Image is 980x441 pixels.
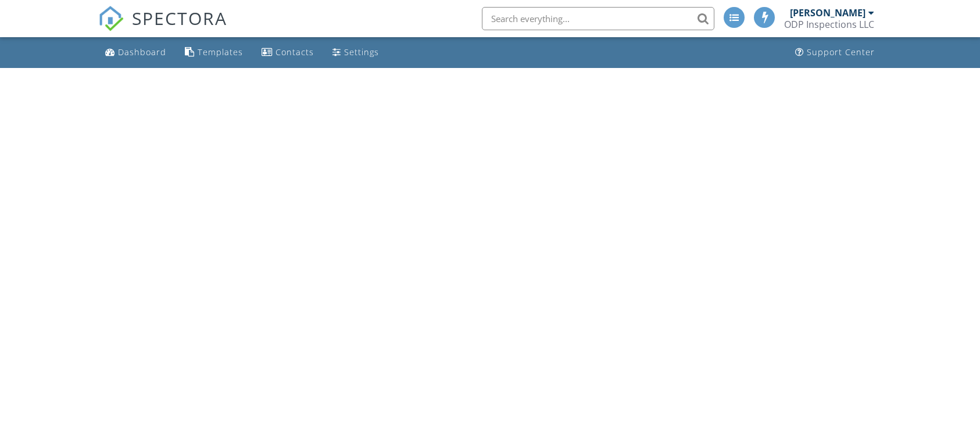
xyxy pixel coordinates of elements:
[98,6,124,31] img: The Best Home Inspection Software - Spectora
[101,42,171,63] a: Dashboard
[132,6,227,30] span: SPECTORA
[118,46,166,58] div: Dashboard
[276,46,314,58] div: Contacts
[198,46,243,58] div: Templates
[344,46,379,58] div: Settings
[180,42,248,63] a: Templates
[790,7,865,19] div: [PERSON_NAME]
[482,7,714,30] input: Search everything...
[328,42,384,63] a: Settings
[807,46,875,58] div: Support Center
[98,16,227,40] a: SPECTORA
[784,19,874,30] div: ODP Inspections LLC
[791,42,879,63] a: Support Center
[257,42,319,63] a: Contacts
